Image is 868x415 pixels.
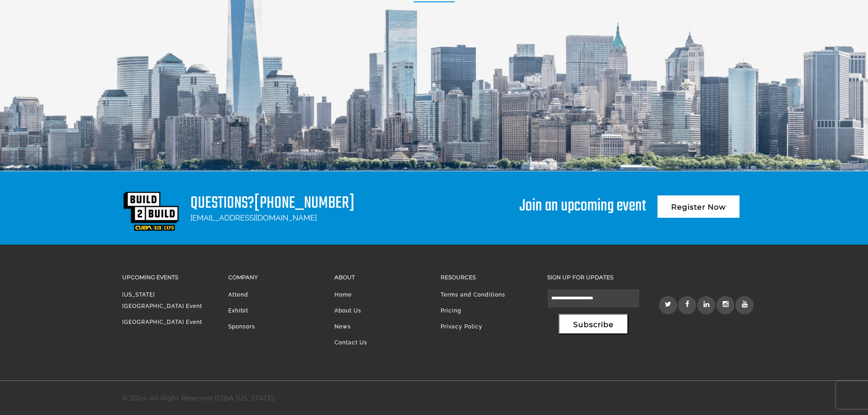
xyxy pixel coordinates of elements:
[47,51,153,63] div: Leave a message
[334,339,367,346] a: Contact Us
[334,272,427,282] h3: About
[122,292,202,309] a: [US_STATE][GEOGRAPHIC_DATA] Event
[12,111,166,131] input: Enter your email address
[441,323,483,330] a: Privacy Policy
[334,307,361,314] a: About Us
[334,323,351,330] a: News
[228,272,321,282] h3: Company
[134,281,165,293] em: Submit
[122,319,202,325] a: [GEOGRAPHIC_DATA] Event
[149,5,171,26] div: Minimize live chat window
[228,323,255,330] a: Sponsors
[441,292,505,298] a: Terms and Conditions
[547,272,640,282] h3: Sign up for updates
[519,191,646,215] div: Join an upcoming event
[122,392,276,404] div: © 2024. All Right Reserved OJBA [US_STATE].
[190,195,354,211] h1: Questions?
[657,195,740,218] a: Register Now
[441,272,533,282] h3: Resources
[228,292,248,298] a: Attend
[254,190,354,216] a: [PHONE_NUMBER]
[441,307,461,314] a: Pricing
[334,292,352,298] a: Home
[12,138,166,273] textarea: Type your message and click 'Submit'
[12,84,166,104] input: Enter your last name
[228,307,248,314] a: Exhibit
[190,213,317,222] a: [EMAIL_ADDRESS][DOMAIN_NAME]
[559,314,628,334] button: Subscribe
[122,272,215,282] h3: Upcoming Events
